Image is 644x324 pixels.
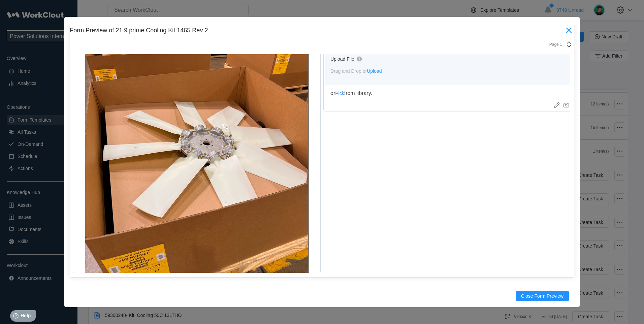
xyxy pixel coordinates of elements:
[516,291,569,301] button: Close Form Preview
[521,294,563,298] span: Close Form Preview
[85,39,309,273] img: Fan_58.jpg
[335,91,344,96] span: Pick
[330,90,564,96] div: or from library.
[330,56,354,62] div: Upload File
[545,42,562,47] div: Page 1
[330,68,382,74] span: Drag and Drop or
[367,68,382,74] span: Upload
[70,27,563,34] div: Form Preview of 21.9 prime Cooling Kit 1465 Rev 2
